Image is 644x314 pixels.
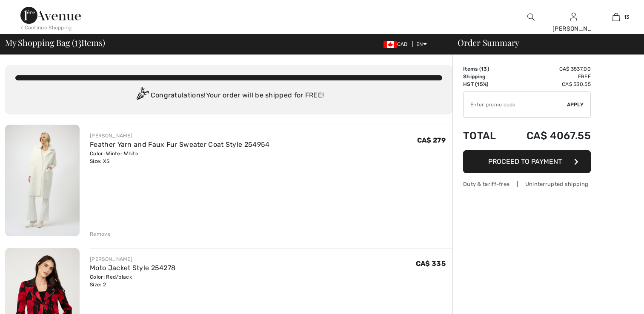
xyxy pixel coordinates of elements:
[507,65,591,73] td: CA$ 3537.00
[488,157,562,166] span: Proceed to Payment
[134,87,151,104] img: Congratulation2.svg
[595,12,637,22] a: 13
[463,121,507,150] td: Total
[624,13,630,21] span: 13
[90,140,269,148] a: Feather Yarn and Faux Fur Sweater Coat Style 254954
[15,87,442,104] div: Congratulations! Your order will be shipped for FREE!
[463,150,591,173] button: Proceed to Payment
[567,101,584,108] span: Apply
[20,7,81,24] img: 1ère Avenue
[507,80,591,88] td: CA$ 530.55
[417,136,446,144] span: CA$ 279
[384,41,397,48] img: Canadian Dollar
[5,125,80,236] img: Feather Yarn and Faux Fur Sweater Coat Style 254954
[416,41,427,47] span: EN
[90,132,269,140] div: [PERSON_NAME]
[527,12,535,22] img: search the website
[463,180,591,188] div: Duty & tariff-free | Uninterrupted shipping
[552,24,594,33] div: [PERSON_NAME]
[507,73,591,80] td: Free
[416,260,446,268] span: CA$ 335
[90,273,175,288] div: Color: Red/black Size: 2
[463,80,507,88] td: HST (15%)
[464,92,567,117] input: Promo code
[570,13,577,21] a: Sign In
[507,121,591,150] td: CA$ 4067.55
[5,38,105,47] span: My Shopping Bag ( Items)
[613,12,620,22] img: My Bag
[20,24,72,31] div: < Continue Shopping
[90,150,269,165] div: Color: Winter White Size: XS
[90,264,175,272] a: Moto Jacket Style 254278
[90,255,175,263] div: [PERSON_NAME]
[570,12,577,22] img: My Info
[463,73,507,80] td: Shipping
[74,36,81,47] span: 13
[90,230,111,238] div: Remove
[384,41,411,47] span: CAD
[481,66,487,72] span: 13
[447,38,639,47] div: Order Summary
[463,65,507,73] td: Items ( )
